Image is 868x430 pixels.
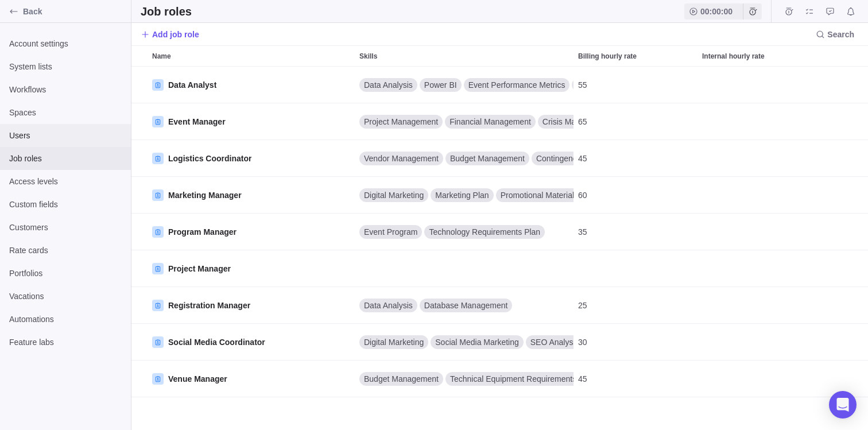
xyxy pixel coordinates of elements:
span: Notifications [843,3,859,20]
div: Skills [355,324,573,361]
div: Name [148,177,355,214]
span: My assignments [801,3,817,20]
div: Data Analysis, Database Management [355,287,573,323]
span: Access levels [9,176,122,187]
span: Custom fields [9,199,122,210]
div: 30 [573,324,697,360]
div: 45 [573,140,697,176]
div: Internal hourly rate [697,287,821,324]
span: Database Management [424,300,508,311]
span: Add job role [152,29,199,40]
div: Skills [355,214,573,250]
div: Skills [355,177,573,214]
div: Billing hourly rate [573,177,697,214]
span: Data Analysis [364,300,413,311]
div: Billing hourly rate [573,67,697,103]
span: Vendor Management [364,153,439,164]
div: 60 [573,177,697,213]
div: 55 [573,67,697,103]
span: Job roles [9,153,122,164]
span: Social Media Coordinator [168,336,265,348]
div: Internal hourly rate [697,214,821,250]
span: Event Manager [168,116,226,127]
span: Internal hourly rate [702,51,765,62]
span: Vacations [9,290,122,302]
div: Billing hourly rate [573,250,697,287]
span: Customers [9,222,122,233]
span: 00:00:00 [684,3,743,20]
div: Internal hourly rate [697,67,821,103]
span: Time logs [781,3,797,20]
div: grid [131,67,868,430]
span: 35 [578,226,587,238]
span: Power BI [424,79,457,91]
div: Vendor Management, Budget Management, Contingency Plans [355,140,573,176]
div: Internal hourly rate [697,250,821,287]
div: Billing hourly rate [573,287,697,324]
div: Name [148,67,355,103]
div: 65 [573,103,697,140]
span: Event Performance Metrics [468,79,565,91]
span: Data Analysis [364,79,413,91]
span: Search [827,29,854,40]
span: 55 [578,79,587,91]
div: Internal hourly rate [697,140,821,177]
span: Venue Manager [168,373,227,385]
div: Billing hourly rate [573,140,697,177]
span: Account settings [9,38,122,49]
span: Budget Management [364,373,439,385]
span: SEO Analysis [530,336,579,348]
span: Crisis Management [542,116,612,127]
span: Rate cards [9,245,122,256]
div: Event Program, Technology Requirements Plan [355,214,573,250]
div: Billing hourly rate [573,46,697,66]
div: Skills [355,287,573,324]
span: 00:00:00 [700,6,733,17]
h2: Job roles [141,3,192,20]
span: Automations [9,313,122,325]
span: Project Management [364,116,438,127]
span: Event Program [364,226,417,238]
div: Name [148,46,355,66]
span: 45 [578,373,587,385]
div: Name [148,324,355,361]
div: Billing hourly rate [573,103,697,140]
div: Name [148,287,355,324]
span: Program Manager [168,226,237,238]
div: Billing hourly rate [573,361,697,397]
span: Marketing Plan [435,189,489,201]
div: 25 [573,287,697,323]
span: Users [9,130,122,141]
span: 60 [578,189,587,201]
div: Name [148,214,355,250]
div: Skills [355,140,573,177]
span: Skills [359,51,377,62]
div: Name [148,361,355,397]
span: Feature labs [9,336,122,348]
div: Name [148,103,355,140]
div: Data Analysis, Power BI, Event Performance Metrics, Python [355,67,573,103]
div: Skills [355,67,573,103]
div: Internal hourly rate [697,361,821,397]
span: Budget Management [450,153,525,164]
span: Digital Marketing [364,336,424,348]
div: Billing hourly rate [573,214,697,250]
div: Internal hourly rate [697,103,821,140]
span: Back [23,6,126,17]
span: Contingency Plans [536,153,603,164]
span: 30 [578,336,587,348]
span: Financial Management [449,116,531,127]
div: Internal hourly rate [697,177,821,214]
div: Skills [355,46,573,66]
span: Workflows [9,84,122,95]
span: Add time entry [743,3,762,20]
span: Name [152,51,171,62]
div: Skills [355,103,573,140]
span: Technology Requirements Plan [429,226,540,238]
span: Social Media Marketing [435,336,519,348]
span: System lists [9,61,122,72]
span: Spaces [9,107,122,118]
a: Approval requests [822,9,838,18]
div: Project Management, Financial Management, Crisis Management, Risk Management Plan [355,103,573,140]
a: My assignments [801,9,817,18]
